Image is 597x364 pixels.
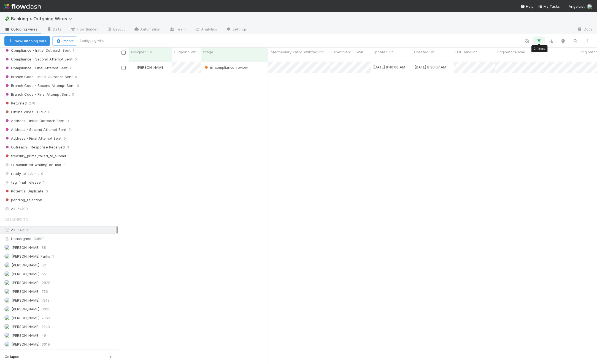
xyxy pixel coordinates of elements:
[4,341,10,347] img: avatar_c6c9a18c-a1dc-4048-8eac-219674057138.png
[12,272,39,276] span: [PERSON_NAME]
[64,135,66,142] span: 0
[373,49,394,55] span: Updated On
[4,271,10,277] img: avatar_31a23b92-6f17-4cd3-bc91-ece30a602713.png
[203,49,213,55] span: Stage
[42,323,50,330] span: 2143
[4,297,10,303] img: avatar_3ada3d7a-7184-472b-a6ff-1830e1bb1afd.png
[373,64,405,70] div: [DATE] 8:40:08 AM
[4,161,61,168] span: fx_submitted_waiting_on_usd
[131,49,152,55] span: Assigned To
[4,245,10,250] img: avatar_b467e446-68e1-4310-82a7-76c532dc3f4b.png
[12,298,39,302] span: [PERSON_NAME]
[77,82,79,89] span: 0
[131,65,164,70] div: [PERSON_NAME]
[204,65,248,70] div: in_compliance_review
[11,16,75,21] span: Banking > Outgoing Wires
[12,254,50,258] span: [PERSON_NAME] Parks
[4,126,66,133] span: Address - Second Attempt Sent
[75,73,77,80] span: 0
[4,135,61,142] span: Address - Final Attempt Sent
[79,38,104,43] small: 1 outgoing wire
[121,51,126,55] input: Toggle All Rows Selected
[4,47,71,54] span: Compliance - Initial Outreach Sent
[5,354,19,359] span: Collapse
[4,2,41,11] img: logo-inverted-e16ddd16eac7371096b0.svg
[270,49,328,55] span: Intermediary Party Swift/Routing Code
[131,65,136,70] img: avatar_c6c9a18c-a1dc-4048-8eac-219674057138.png
[4,36,50,46] button: NewOutgoing wire
[331,49,370,55] span: Beneficiary FI SWIFT Code
[48,109,50,115] span: 0
[4,153,66,159] span: treasury_prime_failed_to_submit
[41,170,43,177] span: 0
[4,315,10,321] img: avatar_0ae9f177-8298-4ebf-a6c9-cc5c28f3c454.png
[4,179,41,186] span: tag_final_release
[4,333,10,338] img: avatar_ec9c1780-91d7-48bb-898e-5f40cebd5ff8.png
[17,205,28,212] span: 64219
[538,4,560,9] span: My Tasks
[587,4,593,9] img: avatar_c6c9a18c-a1dc-4048-8eac-219674057138.png
[42,279,50,286] span: 2828
[4,16,10,21] span: 💸
[521,4,534,9] div: Help
[12,289,39,294] span: [PERSON_NAME]
[4,324,10,329] img: avatar_705b8750-32ac-4031-bf5f-ad93a4909bc8.png
[12,307,39,311] span: [PERSON_NAME]
[221,25,252,34] a: Settings
[12,333,39,338] span: [PERSON_NAME]
[4,188,44,195] span: Potential Duplicate
[538,4,560,9] a: My Tasks
[42,262,46,269] span: 52
[4,73,73,80] span: Branch Code - Initial Outreach Sent
[4,26,37,32] span: Outgoing wires
[4,100,27,107] span: Returned
[69,126,71,133] span: 0
[70,65,71,71] span: 1
[42,244,46,251] span: 88
[42,341,50,348] span: 3619
[17,228,28,232] span: 64219
[75,56,77,63] span: 0
[4,91,70,98] span: Branch Code - Final Attempt Sent
[4,109,46,115] span: Offline Wires - DRI 2
[70,26,98,32] span: Flow Builder
[42,288,48,295] span: 736
[204,65,248,70] span: in_compliance_review
[569,4,585,9] span: AngelList
[46,188,48,195] span: 0
[43,179,45,186] span: 1
[4,144,65,151] span: Outreach - Response Received
[44,197,47,203] span: 0
[12,316,39,320] span: [PERSON_NAME]
[4,280,10,285] img: avatar_04c93a9d-6392-4423-b69d-d0825afb0a62.png
[4,289,10,294] img: avatar_5d1523cf-d377-42ee-9d1c-1d238f0f126b.png
[4,306,10,312] img: avatar_c545aa83-7101-4841-8775-afeaaa9cc762.png
[165,25,190,34] a: Team
[63,161,66,168] span: 0
[4,227,117,233] div: All
[12,245,39,250] span: [PERSON_NAME]
[4,65,67,71] span: Compliance - Final Attempt Sent
[67,144,69,151] span: 3
[4,82,75,89] span: Branch Code - Second Attempt Sent
[4,214,28,225] span: Assigned To
[29,100,35,107] span: 270
[67,117,69,124] span: 0
[190,25,221,34] a: Analytics
[4,197,42,203] span: pending_rejection
[4,253,10,259] img: avatar_5f70d5aa-aee0-4934-b4c6-fe98e66e39e6.png
[121,66,126,70] input: Toggle Row Selected
[12,324,39,329] span: [PERSON_NAME]
[4,117,64,124] span: Address - Initial Outreach Sent
[73,47,74,54] span: 1
[12,280,39,285] span: [PERSON_NAME]
[66,25,102,34] a: Flow Builder
[4,170,39,177] span: ready_to_submit
[52,36,77,46] button: Import
[42,271,46,277] span: 55
[102,25,129,34] a: Layout
[4,56,72,63] span: Compliance - Second Attempt Sent
[12,342,39,346] span: [PERSON_NAME]
[42,297,50,304] span: 7919
[137,65,164,70] span: [PERSON_NAME]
